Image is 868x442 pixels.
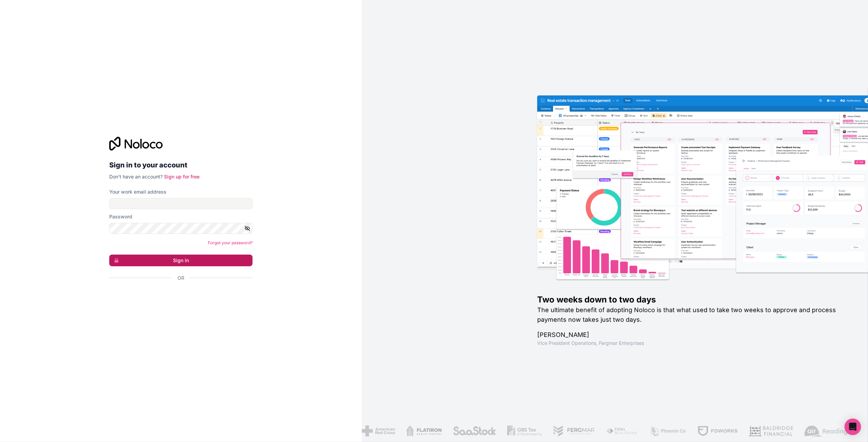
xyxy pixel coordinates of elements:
img: /assets/phoenix-BREaitsQ.png [649,425,686,436]
img: /assets/american-red-cross-BAupjrZR.png [361,425,395,436]
input: Email address [109,198,253,209]
input: Password [109,223,253,234]
span: Don't have an account? [109,174,163,179]
label: Your work email address [109,188,166,195]
h2: Sign in to your account [109,159,253,171]
iframe: Botão "Fazer login com o Google" [106,289,251,304]
button: Sign in [109,255,253,266]
img: /assets/saastock-C6Zbiodz.png [452,425,496,436]
img: /assets/fergmar-CudnrXN5.png [553,425,595,436]
div: Open Intercom Messenger [845,419,861,435]
a: Forgot your password? [208,240,253,245]
img: /assets/flatiron-C8eUkumj.png [406,425,441,436]
h1: Vice President Operations , Fergmar Enterprises [537,340,846,347]
h1: Two weeks down to two days [537,294,846,305]
h1: [PERSON_NAME] [537,330,846,340]
span: Or [177,275,184,281]
img: /assets/baldridge-DxmPIwAm.png [748,425,793,436]
img: /assets/airreading-FwAmRzSr.png [804,425,847,436]
img: /assets/fdworks-Bi04fVtw.png [697,425,737,436]
label: Password [109,213,132,220]
img: /assets/gbstax-C-GtDUiK.png [507,425,542,436]
h2: The ultimate benefit of adopting Noloco is that what used to take two weeks to approve and proces... [537,305,846,325]
a: Sign up for free [164,174,200,179]
img: /assets/fiera-fwj2N5v4.png [606,425,638,436]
